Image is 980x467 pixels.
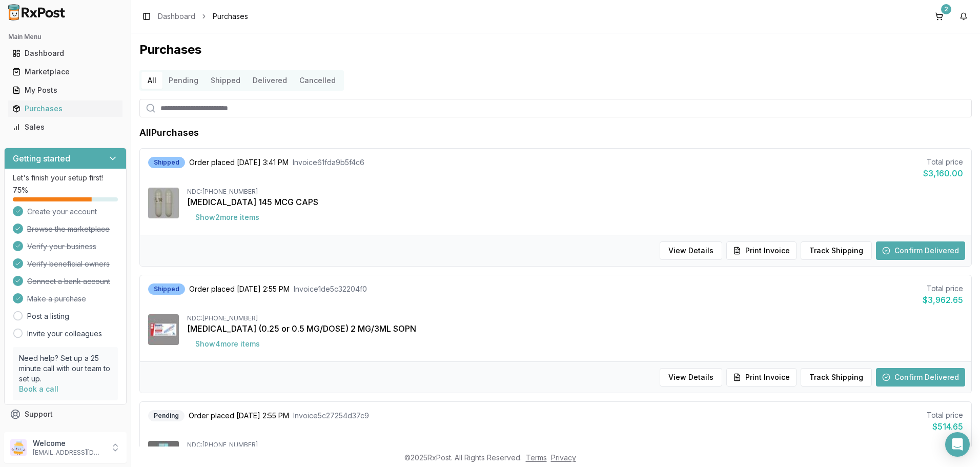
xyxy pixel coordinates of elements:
span: Invoice 61fda9b5f4c6 [293,157,364,168]
div: Pending [148,410,185,421]
span: Connect a bank account [27,276,110,287]
div: Total price [923,157,963,167]
p: [EMAIL_ADDRESS][DOMAIN_NAME] [33,449,104,457]
a: Sales [8,118,122,136]
div: Purchases [12,104,118,114]
a: Dashboard [158,11,195,22]
div: $3,160.00 [923,167,963,179]
h2: Main Menu [8,33,122,41]
button: Cancelled [293,72,342,89]
button: Delivered [247,72,293,89]
button: Track Shipping [801,241,872,260]
div: Dashboard [12,48,118,58]
button: Sales [4,119,127,135]
a: Dashboard [8,44,122,63]
button: Shipped [205,72,247,89]
a: Purchases [8,99,122,118]
div: NDC: [PHONE_NUMBER] [187,188,963,196]
button: Dashboard [4,45,127,62]
span: Invoice 5c27254d37c9 [293,411,369,421]
div: [MEDICAL_DATA] (0.25 or 0.5 MG/DOSE) 2 MG/3ML SOPN [187,322,963,335]
div: Shipped [148,283,185,295]
button: Track Shipping [801,368,872,387]
button: Confirm Delivered [876,368,965,387]
a: Book a call [19,384,58,393]
a: Post a listing [27,311,69,321]
a: Invite your colleagues [27,329,102,339]
nav: breadcrumb [158,11,248,22]
button: Print Invoice [726,241,797,260]
a: Marketplace [8,63,122,81]
button: Confirm Delivered [876,241,965,260]
a: Terms [526,453,547,462]
button: View Details [660,241,722,260]
div: Marketplace [12,67,118,77]
button: 2 [931,8,947,25]
div: Total price [927,410,963,420]
button: Support [4,405,127,423]
span: Create your account [27,207,97,217]
span: Make a purchase [27,294,86,304]
button: Show4more items [187,335,268,353]
p: Need help? Set up a 25 minute call with our team to set up. [19,353,112,384]
a: My Posts [8,81,122,99]
p: Let's finish your setup first! [13,173,118,183]
span: Verify beneficial owners [27,259,110,269]
div: Shipped [148,157,185,168]
button: Print Invoice [726,368,797,387]
button: Marketplace [4,64,127,80]
img: Ozempic (0.25 or 0.5 MG/DOSE) 2 MG/3ML SOPN [148,314,179,345]
span: Invoice 1de5c32204f0 [294,284,367,294]
span: Browse the marketplace [27,224,110,234]
div: Total price [923,283,963,294]
img: Linzess 145 MCG CAPS [148,188,179,218]
a: Privacy [551,453,576,462]
button: Purchases [4,100,127,117]
div: NDC: [PHONE_NUMBER] [187,314,963,322]
button: View Details [660,368,722,387]
div: [MEDICAL_DATA] 145 MCG CAPS [187,196,963,208]
div: Open Intercom Messenger [945,432,970,457]
span: Verify your business [27,241,96,252]
h3: Getting started [13,152,70,165]
img: User avatar [10,439,27,456]
div: $514.65 [927,420,963,433]
button: Pending [162,72,205,89]
h1: All Purchases [139,126,199,140]
span: Purchases [213,11,248,22]
h1: Purchases [139,42,972,58]
button: Show2more items [187,208,268,227]
div: $3,962.65 [923,294,963,306]
p: Welcome [33,438,104,449]
div: NDC: [PHONE_NUMBER] [187,441,963,449]
span: Order placed [DATE] 2:55 PM [189,284,290,294]
div: Sales [12,122,118,132]
button: My Posts [4,82,127,98]
button: Feedback [4,423,127,442]
span: 75 % [13,185,28,195]
span: Order placed [DATE] 2:55 PM [189,411,289,421]
button: All [141,72,162,89]
span: Feedback [25,428,59,438]
img: RxPost Logo [4,4,70,21]
div: My Posts [12,85,118,95]
span: Order placed [DATE] 3:41 PM [189,157,289,168]
div: 2 [941,4,951,14]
